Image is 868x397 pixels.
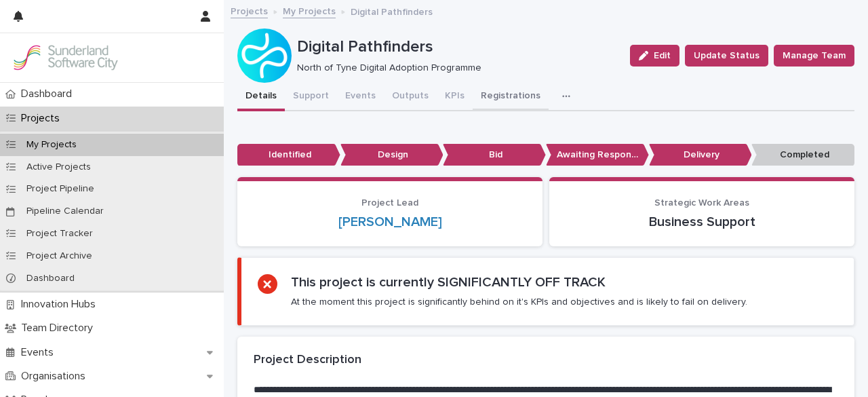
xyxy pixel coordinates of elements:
[566,214,838,230] p: Business Support
[783,49,846,62] span: Manage Team
[654,198,749,208] span: Strategic Work Areas
[384,83,437,111] button: Outputs
[237,144,340,166] p: Identified
[16,162,102,173] p: Active Projects
[297,37,619,57] p: Digital Pathfinders
[351,3,433,18] p: Digital Pathfinders
[16,112,71,125] p: Projects
[16,183,105,195] p: Project Pipeline
[285,83,337,111] button: Support
[437,83,473,111] button: KPIs
[751,144,854,166] p: Completed
[685,45,768,67] button: Update Status
[654,51,671,60] span: Edit
[473,83,549,111] button: Registrations
[283,3,336,18] a: My Projects
[16,370,96,383] p: Organisations
[338,214,442,230] a: [PERSON_NAME]
[774,45,854,67] button: Manage Team
[337,83,384,111] button: Events
[16,206,115,217] p: Pipeline Calendar
[16,250,103,262] p: Project Archive
[361,198,418,208] span: Project Lead
[16,228,104,240] p: Project Tracker
[16,322,104,335] p: Team Directory
[443,144,546,166] p: Bid
[16,139,87,151] p: My Projects
[16,88,83,100] p: Dashboard
[16,273,85,284] p: Dashboard
[237,83,285,111] button: Details
[649,144,752,166] p: Delivery
[694,49,759,62] span: Update Status
[297,62,614,74] p: North of Tyne Digital Adoption Programme
[16,346,64,359] p: Events
[546,144,649,166] p: Awaiting Response
[340,144,443,166] p: Design
[11,44,119,71] img: Kay6KQejSz2FjblR6DWv
[16,298,106,311] p: Innovation Hubs
[291,274,606,290] h2: This project is currently SIGNIFICANTLY OFF TRACK
[630,45,679,67] button: Edit
[254,353,361,368] h2: Project Description
[291,296,747,308] p: At the moment this project is significantly behind on it's KPIs and objectives and is likely to f...
[231,3,268,18] a: Projects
